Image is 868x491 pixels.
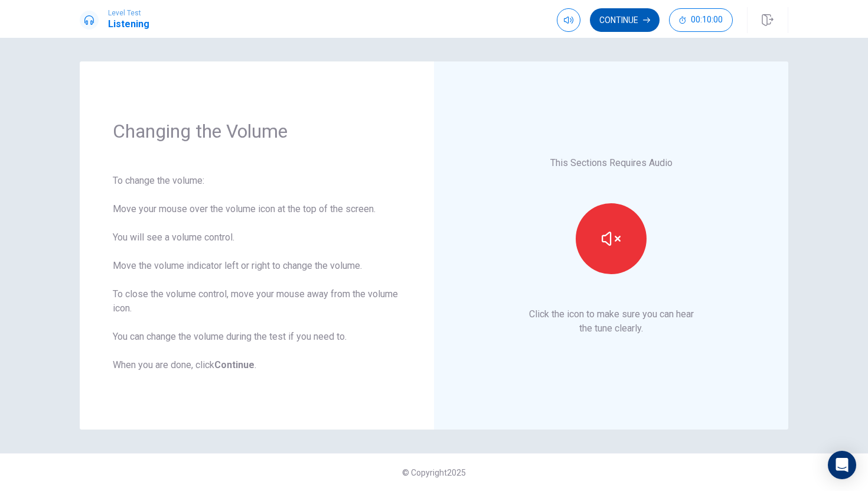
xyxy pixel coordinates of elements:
[113,119,401,143] h1: Changing the Volume
[214,359,254,370] b: Continue
[590,8,660,32] button: Continue
[529,307,694,336] p: Click the icon to make sure you can hear the tune clearly.
[669,8,733,32] button: 00:10:00
[402,468,466,477] span: © Copyright 2025
[108,17,149,31] h1: Listening
[108,9,149,17] span: Level Test
[828,451,856,479] div: Open Intercom Messenger
[113,174,401,372] div: To change the volume: Move your mouse over the volume icon at the top of the screen. You will see...
[691,15,723,25] span: 00:10:00
[550,156,673,170] p: This Sections Requires Audio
